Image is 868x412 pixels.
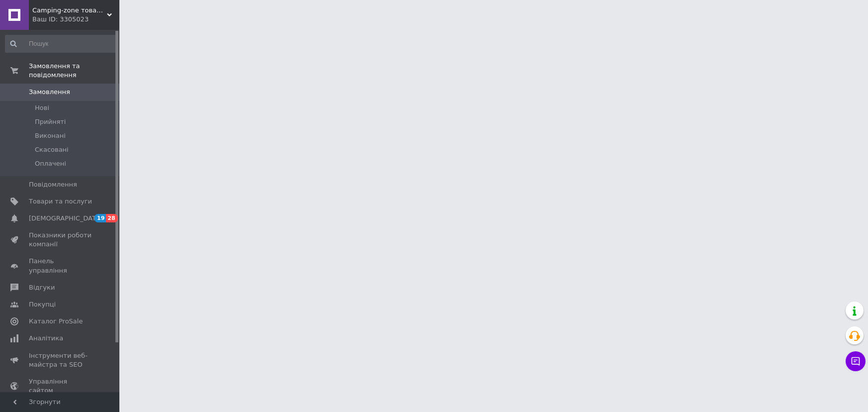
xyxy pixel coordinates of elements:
span: Панель управління [29,257,92,275]
span: Нові [35,103,49,112]
span: Camping-zone товари для відпочинку та пікніку [32,6,107,15]
button: Чат з покупцем [846,351,866,371]
input: Пошук [5,35,117,53]
span: Покупці [29,300,56,309]
span: 19 [95,214,106,222]
span: Оплачені [35,159,66,168]
span: Інструменти веб-майстра та SEO [29,351,92,369]
span: 28 [106,214,117,222]
span: Виконані [35,131,66,140]
span: Каталог ProSale [29,317,83,326]
span: Товари та послуги [29,197,92,206]
span: Повідомлення [29,180,77,189]
span: Відгуки [29,283,55,292]
span: Замовлення [29,88,70,97]
span: Прийняті [35,117,66,126]
span: Аналітика [29,334,63,343]
div: Ваш ID: 3305023 [32,15,119,24]
span: Показники роботи компанії [29,231,92,249]
span: Скасовані [35,145,69,154]
span: [DEMOGRAPHIC_DATA] [29,214,102,223]
span: Замовлення та повідомлення [29,62,119,80]
span: Управління сайтом [29,377,92,395]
